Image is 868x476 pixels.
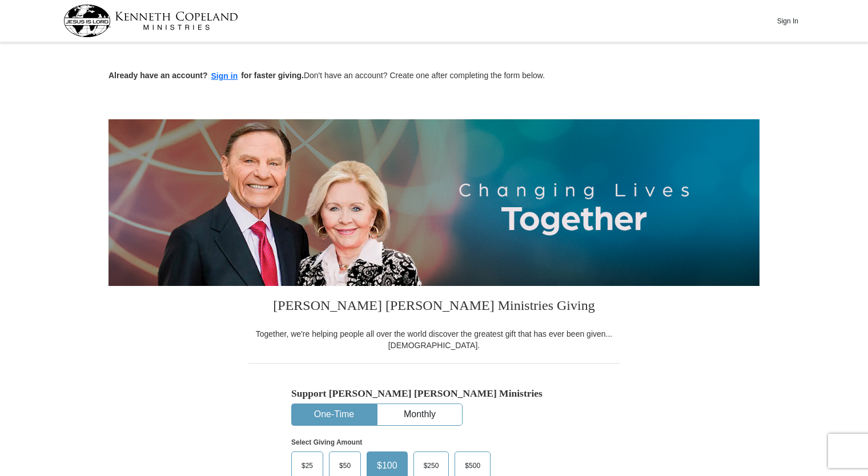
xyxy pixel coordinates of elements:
h5: Support [PERSON_NAME] [PERSON_NAME] Ministries [291,388,577,400]
button: One-Time [292,404,376,425]
p: Don't have an account? Create one after completing the form below. [108,70,759,83]
span: $25 [296,457,319,474]
div: Together, we're helping people all over the world discover the greatest gift that has ever been g... [248,328,620,351]
img: kcm-header-logo.svg [63,5,238,37]
strong: Already have an account? for faster giving. [108,71,304,80]
button: Sign in [208,70,242,83]
span: $250 [418,457,445,474]
span: $50 [333,457,356,474]
button: Sign In [770,12,805,30]
button: Monthly [377,404,462,425]
h3: [PERSON_NAME] [PERSON_NAME] Ministries Giving [248,286,620,328]
span: $500 [459,457,486,474]
strong: Select Giving Amount [291,438,362,446]
span: $100 [371,457,403,474]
